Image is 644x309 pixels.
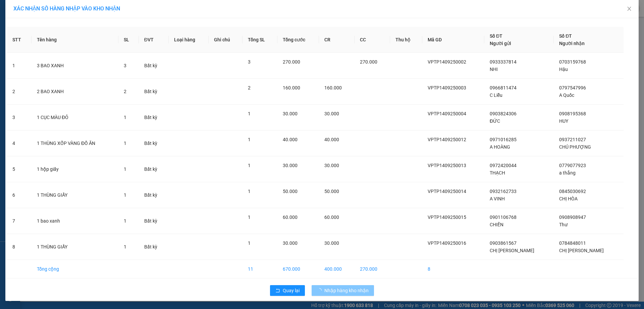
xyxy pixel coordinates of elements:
span: 50.000 [324,189,339,194]
td: 1 THÙNG GIẤY [32,182,118,208]
td: 1 hộp giấy [32,156,118,182]
td: Bất kỳ [139,156,169,182]
span: 0972420044 [490,163,517,168]
span: CHỊ [PERSON_NAME] [559,248,604,253]
b: An Anh Limousine [8,43,37,75]
td: 2 BAO XANH [32,79,118,105]
th: Thu hộ [390,27,423,53]
span: 0784848011 [559,240,586,246]
td: 7 [7,208,32,234]
span: C Liễu [490,92,502,98]
span: CHIẾN [490,222,503,227]
span: 0845030692 [559,189,586,194]
span: 0937211027 [559,137,586,142]
b: Biên nhận gởi hàng hóa [43,10,64,65]
th: Tổng cước [277,27,319,53]
th: ĐVT [139,27,169,53]
span: NHI [490,67,498,72]
span: 0908908947 [559,215,586,220]
span: 1 [248,215,251,220]
td: 270.000 [355,260,390,278]
td: Bất kỳ [139,208,169,234]
td: 400.000 [319,260,355,278]
span: 1 [248,111,251,116]
span: 0903824306 [490,111,517,116]
span: 2 [124,89,126,94]
span: 0933337814 [490,59,517,65]
span: 40.000 [324,137,339,142]
span: 0932162733 [490,189,517,194]
td: 1 THÙNG GIẤY [32,234,118,260]
span: 30.000 [324,240,339,246]
td: 1 CỤC MÀU ĐỎ [32,105,118,130]
span: Quay lại [283,287,300,294]
span: 160.000 [283,85,300,90]
span: VPTP1409250004 [428,111,466,116]
span: 0903861567 [490,240,517,246]
td: 1 [7,53,32,79]
span: a thắng [559,170,576,176]
span: 1 [124,141,126,146]
span: A HOÀNG [490,144,510,150]
span: 30.000 [283,163,298,168]
span: 30.000 [283,111,298,116]
td: 8 [7,234,32,260]
span: CHỊ [PERSON_NAME] [490,248,534,253]
th: STT [7,27,32,53]
span: Người gửi [490,41,511,46]
th: SL [118,27,139,53]
span: 60.000 [324,215,339,220]
span: VPTP1409250014 [428,189,466,194]
td: 5 [7,156,32,182]
span: A Quốc [559,92,574,98]
td: 1 THÙNG XỐP VÀNG ĐỒ ĂN [32,130,118,156]
span: CHÚ PHƯỢNG [559,144,591,150]
span: loading [317,288,324,293]
button: rollbackQuay lại [270,285,305,296]
th: CC [355,27,390,53]
span: 0971016285 [490,137,517,142]
span: Số ĐT [490,33,502,39]
span: HUY [559,118,568,124]
span: VPTP1409250003 [428,85,466,90]
th: Tổng SL [243,27,277,53]
span: 30.000 [324,163,339,168]
span: A VINH [490,196,505,201]
span: 3 [248,59,251,65]
th: Tên hàng [32,27,118,53]
span: 1 [124,115,126,120]
td: 4 [7,130,32,156]
th: Mã GD [422,27,484,53]
span: 1 [248,163,251,168]
span: 1 [124,244,126,249]
span: 1 [124,218,126,224]
span: 1 [248,240,251,246]
span: Người nhận [559,41,585,46]
td: Bất kỳ [139,234,169,260]
th: Loại hàng [169,27,209,53]
button: Nhập hàng kho nhận [312,285,374,296]
span: 30.000 [324,111,339,116]
span: 0797547996 [559,85,586,90]
span: 160.000 [324,85,342,90]
td: 11 [243,260,277,278]
span: 30.000 [283,240,298,246]
span: 1 [124,166,126,172]
span: 270.000 [283,59,300,65]
span: VPTP1409250013 [428,163,466,168]
span: Hậu [559,67,568,72]
span: VPTP1409250012 [428,137,466,142]
span: 60.000 [283,215,298,220]
span: 40.000 [283,137,298,142]
td: 3 BAO XANH [32,53,118,79]
span: close [627,6,632,11]
td: Bất kỳ [139,182,169,208]
td: 8 [422,260,484,278]
td: Bất kỳ [139,105,169,130]
span: rollback [275,288,280,294]
th: CR [319,27,355,53]
td: Bất kỳ [139,53,169,79]
th: Ghi chú [209,27,243,53]
span: XÁC NHẬN SỐ HÀNG NHẬP VÀO KHO NHẬN [13,5,120,12]
td: 1 bao xanh [32,208,118,234]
